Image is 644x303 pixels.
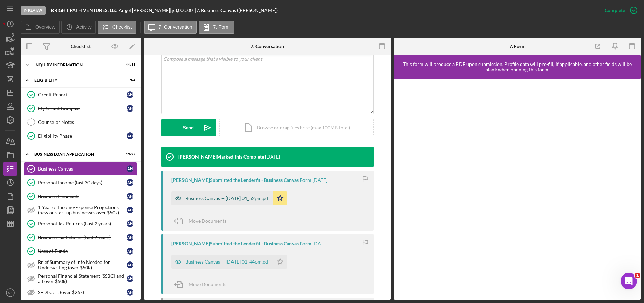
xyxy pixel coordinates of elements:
[38,273,127,284] div: Personal Financial Statement (SSBCI and all over $50k)
[24,102,137,115] a: My Credit CompassAH
[38,119,137,125] div: Counselor Notes
[127,132,133,139] div: A H
[127,105,133,112] div: A H
[24,88,137,102] a: Credit ReportAH
[24,129,137,143] a: Eligibility PhaseAH
[51,7,117,13] b: BRIGHT PATH VENTURES, LLC
[185,259,270,265] div: Business Canvas -- [DATE] 01_44pm.pdf
[195,8,278,13] div: | 7. Business Canvas ([PERSON_NAME])
[171,241,311,246] div: [PERSON_NAME] Submitted the Lenderfit - Business Canvas Form
[123,152,135,156] div: 19 / 27
[144,21,197,34] button: 7. Conversation
[127,179,133,186] div: A H
[8,291,13,295] text: MK
[21,21,60,34] button: Overview
[38,290,127,295] div: SEDI Cert (over $25k)
[171,276,233,293] button: Move Documents
[35,24,55,30] label: Overview
[38,166,127,172] div: Business Canvas
[171,177,311,183] div: [PERSON_NAME] Submitted the Lenderfit - Business Canvas Form
[178,154,264,160] div: [PERSON_NAME] Marked this Complete
[24,203,137,217] a: 1 Year of Income/Expense Projections (new or start up businesses over $50k)AH
[127,91,133,98] div: A H
[24,176,137,189] a: Personal Income (last 30 days)AH
[185,196,270,201] div: Business Canvas -- [DATE] 01_52pm.pdf
[127,261,133,268] div: A H
[189,218,226,224] span: Move Documents
[127,165,133,172] div: A H
[112,24,132,30] label: Checklist
[21,6,46,15] div: In Review
[24,115,137,129] a: Counselor Notes
[51,8,119,13] div: |
[71,44,91,49] div: Checklist
[161,119,216,136] button: Send
[251,44,284,49] div: 7. Conversation
[38,194,127,199] div: Business Financials
[159,24,192,30] label: 7. Conversation
[171,191,287,205] button: Business Canvas -- [DATE] 01_52pm.pdf
[127,275,133,282] div: A H
[183,119,194,136] div: Send
[127,289,133,296] div: A H
[34,78,118,82] div: ELIGIBILITY
[123,63,135,67] div: 11 / 11
[127,220,133,227] div: A H
[38,205,127,215] div: 1 Year of Income/Expense Projections (new or start up businesses over $50k)
[127,193,133,200] div: A H
[171,255,287,269] button: Business Canvas -- [DATE] 01_44pm.pdf
[127,248,133,255] div: A H
[598,3,641,17] button: Complete
[213,24,230,30] label: 7. Form
[38,180,127,185] div: Personal Income (last 30 days)
[38,106,127,111] div: My Credit Compass
[24,217,137,231] a: Personal Tax Returns (Last 2 years)AH
[38,248,127,254] div: Uses of Funds
[24,285,137,299] a: SEDI Cert (over $25k)AH
[509,44,526,49] div: 7. Form
[123,78,135,82] div: 3 / 4
[24,244,137,258] a: Uses of FundsAH
[621,273,637,289] iframe: Intercom live chat
[38,235,127,240] div: Business Tax Returns (Last 2 years)
[98,21,136,34] button: Checklist
[34,63,118,67] div: INQUIRY INFORMATION
[635,273,640,278] span: 1
[24,258,137,272] a: Brief Summary of Info Needed for Underwriting (over $50k)AH
[61,21,96,34] button: Activity
[3,286,17,300] button: MK
[38,133,127,139] div: Eligibility Phase
[76,24,91,30] label: Activity
[24,272,137,285] a: Personal Financial Statement (SSBCI and all over $50k)AH
[34,152,118,156] div: BUSINESS LOAN APPLICATION
[38,92,127,97] div: Credit Report
[312,241,327,246] time: 2025-08-12 17:44
[119,8,171,13] div: Angel [PERSON_NAME] |
[397,61,637,72] div: This form will produce a PDF upon submission. Profile data will pre-fill, if applicable, and othe...
[38,259,127,270] div: Brief Summary of Info Needed for Underwriting (over $50k)
[401,86,634,293] iframe: Lenderfit form
[38,221,127,226] div: Personal Tax Returns (Last 2 years)
[605,3,625,17] div: Complete
[189,281,226,287] span: Move Documents
[24,189,137,203] a: Business FinancialsAH
[199,21,234,34] button: 7. Form
[265,154,280,160] time: 2025-08-13 18:57
[24,231,137,244] a: Business Tax Returns (Last 2 years)AH
[171,212,233,230] button: Move Documents
[312,177,327,183] time: 2025-08-12 17:52
[127,234,133,241] div: A H
[24,162,137,176] a: Business CanvasAH
[127,207,133,213] div: A H
[171,8,195,13] div: $8,000.00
